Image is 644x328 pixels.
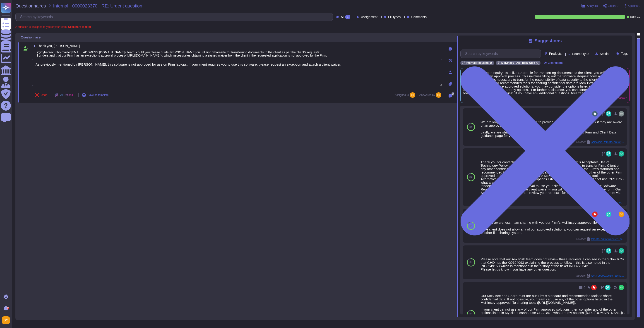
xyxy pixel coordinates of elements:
img: user [2,316,10,324]
button: Save as template [79,90,112,100]
span: Questionnaires [15,4,46,8]
img: user [619,285,624,290]
span: Questionnaire [21,36,41,39]
input: Search by keywords [18,13,333,21]
b: Click here to filter [67,25,91,29]
span: A question is assigned to you or your team. [15,26,91,28]
input: Search by keywords [463,50,541,58]
span: Assigned to [395,92,418,98]
span: Fill types [388,15,401,19]
div: Please note that our Ask Risk team does not review these requests. I can see in the SNow KOs that... [481,257,625,271]
span: Comments [411,15,427,19]
span: Answered by [419,94,435,96]
span: Save as template [88,94,109,96]
span: Undo [41,94,47,96]
button: Undo [32,90,51,100]
span: Source: [576,274,625,278]
span: 1 [32,44,35,48]
span: AI Options [60,94,73,96]
span: 0 [584,286,585,289]
div: 1 [345,15,350,19]
span: 85 [469,126,472,128]
span: Analytics [587,5,598,7]
img: user [619,248,624,254]
img: user [619,151,624,157]
span: 1 / 1 [637,16,640,18]
div: 9+ [7,307,9,309]
button: Analytics [582,4,598,8]
span: 0 [452,92,454,95]
img: user [410,92,415,98]
img: user [619,111,624,116]
span: Done: [630,16,636,18]
span: Assignment [361,15,377,19]
span: 84 [469,224,472,227]
textarea: As previously mentioned by [PERSON_NAME], this software is not approved for use on Firm laptops. ... [32,59,442,86]
img: user [619,212,624,217]
span: Thank you, [PERSON_NAME]. @Cybersecurity<mailto:[EMAIL_ADDRESS][DOMAIN_NAME]> team, could you ple... [37,44,327,57]
span: Internal - 0000023370 - RE: Urgent question [53,4,142,8]
span: Export [608,5,616,7]
span: Options [628,5,638,7]
button: user [1,315,13,325]
span: 84 [469,261,472,264]
span: 84 [469,176,472,178]
span: 83 [469,313,472,316]
span: All [341,15,344,19]
img: user [436,92,441,98]
span: N/A / 0000019086 - Exception waiver for Moving personal data off laptop [591,274,625,277]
